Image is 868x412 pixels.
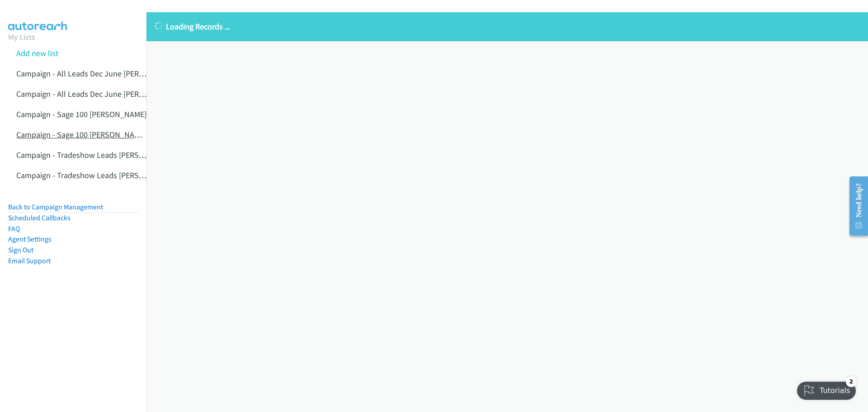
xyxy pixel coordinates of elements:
[8,256,51,265] a: Email Support
[16,68,180,79] a: Campaign - All Leads Dec June [PERSON_NAME]
[155,20,860,33] p: Loading Records ...
[16,170,202,180] a: Campaign - Tradeshow Leads [PERSON_NAME] Cloned
[8,235,52,243] a: Agent Settings
[792,373,861,405] iframe: Checklist
[8,246,33,254] a: Sign Out
[8,32,35,42] a: My Lists
[16,48,58,58] a: Add new list
[842,170,868,242] iframe: Resource Center
[16,109,146,119] a: Campaign - Sage 100 [PERSON_NAME]
[16,89,207,99] a: Campaign - All Leads Dec June [PERSON_NAME] Cloned
[16,129,173,140] a: Campaign - Sage 100 [PERSON_NAME] Cloned
[16,150,176,160] a: Campaign - Tradeshow Leads [PERSON_NAME]
[8,203,103,211] a: Back to Campaign Management
[8,224,20,233] a: FAQ
[8,213,71,222] a: Scheduled Callbacks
